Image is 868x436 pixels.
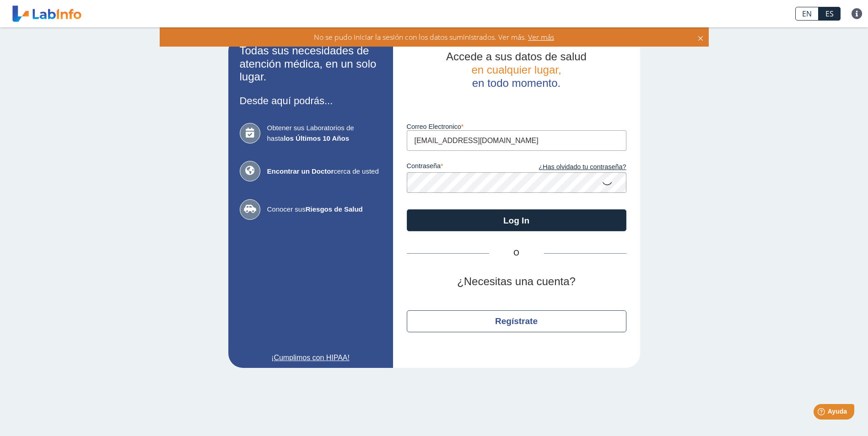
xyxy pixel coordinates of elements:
span: en todo momento. [472,77,561,89]
span: Ver más [526,32,554,42]
span: cerca de usted [267,166,382,177]
a: EN [795,7,819,21]
span: Obtener sus Laboratorios de hasta [267,123,382,144]
a: ¿Has olvidado tu contraseña? [517,162,626,172]
span: Accede a sus datos de salud [446,50,587,63]
b: los Últimos 10 Años [284,134,349,142]
button: Regístrate [407,310,626,332]
a: ES [819,7,841,21]
span: Conocer sus [267,204,382,215]
button: Log In [407,209,626,231]
b: Encontrar un Doctor [267,167,334,175]
a: ¡Cumplimos con HIPAA! [240,352,382,363]
span: No se pudo iniciar la sesión con los datos suministrados. Ver más. [314,32,526,42]
label: contraseña [407,162,517,172]
b: Riesgos de Salud [306,205,363,213]
iframe: Help widget launcher [787,400,858,426]
span: en cualquier lugar, [471,64,561,76]
h3: Desde aquí podrás... [240,95,382,106]
h2: ¿Necesitas una cuenta? [407,275,626,288]
h2: Todas sus necesidades de atención médica, en un solo lugar. [240,44,382,84]
span: O [489,248,544,259]
label: Correo Electronico [407,123,626,130]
